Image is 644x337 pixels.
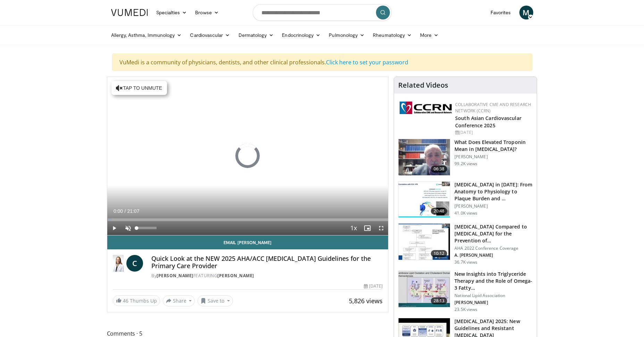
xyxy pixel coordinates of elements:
[454,246,533,251] p: AHA 2022 Conference Coverage
[400,102,452,114] img: a04ee3ba-8487-4636-b0fb-5e8d268f3737.png.150x105_q85_autocrop_double_scale_upscale_version-0.2.png
[454,259,477,265] p: 36.7K views
[360,221,374,235] button: Enable picture-in-picture mode
[431,208,448,215] span: 20:48
[198,295,233,306] button: Save to
[113,255,124,272] img: Dr. Catherine P. Benziger
[278,28,325,42] a: Endocrinology
[399,182,450,218] img: 823da73b-7a00-425d-bb7f-45c8b03b10c3.150x105_q85_crop-smart_upscale.jpg
[125,208,126,214] span: /
[369,28,416,42] a: Rheumatology
[152,6,191,19] a: Specialties
[326,58,408,66] a: Click here to set your password
[126,255,143,272] a: C
[454,181,533,202] h3: [MEDICAL_DATA] in [DATE]: From Anatomy to Physiology to Plaque Burden and …
[454,203,533,209] p: [PERSON_NAME]
[398,81,448,89] h4: Related Videos
[137,227,157,229] div: Volume Level
[346,221,360,235] button: Playback Rate
[111,81,167,95] button: Tap to unmute
[186,28,234,42] a: Cardiovascular
[112,54,532,71] div: VuMedi is a community of physicians, dentists, and other clinical professionals.
[399,271,450,307] img: 45ea033d-f728-4586-a1ce-38957b05c09e.150x105_q85_crop-smart_upscale.jpg
[374,221,388,235] button: Fullscreen
[364,283,383,289] div: [DATE]
[111,9,148,16] img: VuMedi Logo
[454,210,477,216] p: 41.0K views
[454,161,477,167] p: 99.2K views
[127,208,139,214] span: 21:07
[151,273,383,279] div: By FEATURING
[234,28,278,42] a: Dermatology
[454,154,533,160] p: [PERSON_NAME]
[399,139,450,175] img: 98daf78a-1d22-4ebe-927e-10afe95ffd94.150x105_q85_crop-smart_upscale.jpg
[107,77,388,235] video-js: Video Player
[191,6,223,19] a: Browse
[398,223,533,265] a: 10:12 [MEDICAL_DATA] Compared to [MEDICAL_DATA] for the Prevention of… AHA 2022 Conference Covera...
[454,307,477,312] p: 23.5K views
[157,273,193,279] a: [PERSON_NAME]
[416,28,443,42] a: More
[253,4,392,21] input: Search topics, interventions
[455,115,521,129] a: South Asian Cardiovascular Conference 2025
[114,208,123,214] span: 0:00
[121,221,135,235] button: Unmute
[325,28,369,42] a: Pulmonology
[431,297,448,304] span: 28:13
[454,223,533,244] h3: [MEDICAL_DATA] Compared to [MEDICAL_DATA] for the Prevention of…
[398,271,533,312] a: 28:13 New Insights into Triglyceride Therapy and the Role of Omega-3 Fatty… National Lipid Associ...
[113,295,160,306] a: 46 Thumbs Up
[349,297,383,305] span: 5,826 views
[398,139,533,176] a: 06:38 What Does Elevated Troponin Mean in [MEDICAL_DATA]? [PERSON_NAME] 99.2K views
[163,295,195,306] button: Share
[454,252,533,258] p: A. [PERSON_NAME]
[455,129,531,136] div: [DATE]
[454,293,533,298] p: National Lipid Association
[519,6,533,19] a: M
[107,218,388,221] div: Progress Bar
[431,250,448,257] span: 10:12
[123,297,128,304] span: 46
[107,28,186,42] a: Allergy, Asthma, Immunology
[486,6,515,19] a: Favorites
[454,300,533,305] p: [PERSON_NAME]
[217,273,254,279] a: [PERSON_NAME]
[454,271,533,291] h3: New Insights into Triglyceride Therapy and the Role of Omega-3 Fatty…
[107,235,388,249] a: Email [PERSON_NAME]
[455,102,531,114] a: Collaborative CME and Research Network (CCRN)
[398,181,533,218] a: 20:48 [MEDICAL_DATA] in [DATE]: From Anatomy to Physiology to Plaque Burden and … [PERSON_NAME] 4...
[431,166,448,172] span: 06:38
[454,139,533,153] h3: What Does Elevated Troponin Mean in [MEDICAL_DATA]?
[399,224,450,260] img: 7c0f9b53-1609-4588-8498-7cac8464d722.150x105_q85_crop-smart_upscale.jpg
[107,221,121,235] button: Play
[151,255,383,270] h4: Quick Look at the NEW 2025 AHA/ACC [MEDICAL_DATA] Guidelines for the Primary Care Provider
